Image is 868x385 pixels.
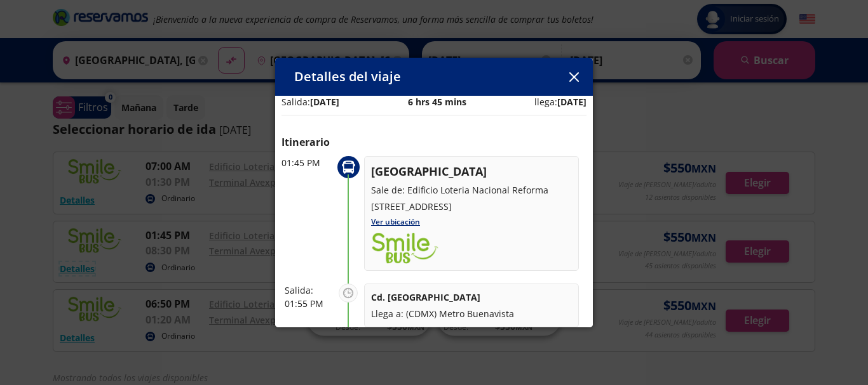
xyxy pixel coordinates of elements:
[285,297,332,310] p: 01:55 PM
[408,95,466,108] p: 6 hrs 45 mins
[281,95,339,108] p: Salida:
[285,284,332,297] p: Salida:
[557,96,587,108] b: [DATE]
[371,307,572,320] p: Llega a: (CDMX) Metro Buenavista
[371,216,420,227] a: Ver ubicación
[281,134,587,150] p: Itinerario
[371,183,572,197] p: Sale de: Edificio Loteria Nacional Reforma
[371,163,572,180] p: [GEOGRAPHIC_DATA]
[371,232,439,264] img: logo-smilebus.png
[294,67,401,86] p: Detalles del viaje
[371,290,572,304] p: Cd. [GEOGRAPHIC_DATA]
[281,156,332,169] p: 01:45 PM
[534,95,587,108] p: llega:
[310,96,339,108] b: [DATE]
[371,200,572,213] p: [STREET_ADDRESS]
